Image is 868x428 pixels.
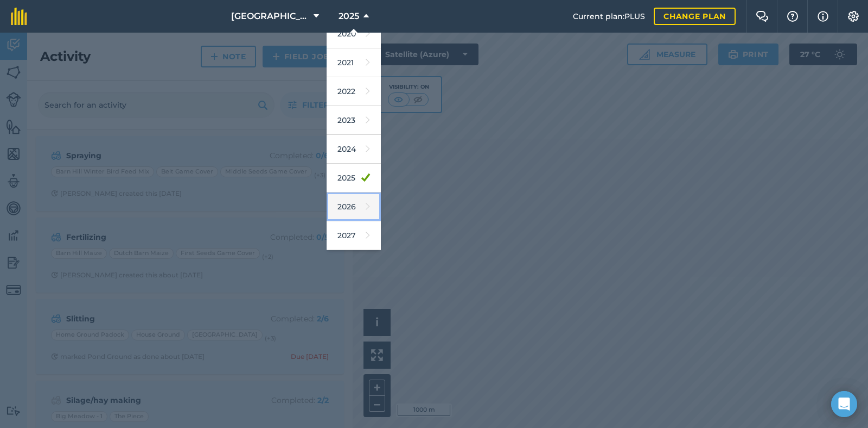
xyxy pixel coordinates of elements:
a: 2024 [327,135,381,164]
img: svg+xml;base64,PHN2ZyB4bWxucz0iaHR0cDovL3d3dy53My5vcmcvMjAwMC9zdmciIHdpZHRoPSIxNyIgaGVpZ2h0PSIxNy... [818,10,828,23]
span: Current plan : PLUS [573,10,645,22]
a: Change plan [654,8,736,25]
img: fieldmargin Logo [11,8,27,25]
img: Two speech bubbles overlapping with the left bubble in the forefront [756,11,769,22]
span: [GEOGRAPHIC_DATA] [231,10,309,23]
a: 2025 [327,164,381,193]
a: 2023 [327,106,381,135]
span: 2025 [339,10,359,23]
a: 2022 [327,77,381,106]
a: 2021 [327,48,381,77]
a: 2027 [327,221,381,250]
a: 2020 [327,20,381,48]
img: A question mark icon [786,11,799,22]
a: 2026 [327,193,381,221]
img: A cog icon [847,11,860,22]
div: Open Intercom Messenger [831,391,857,417]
